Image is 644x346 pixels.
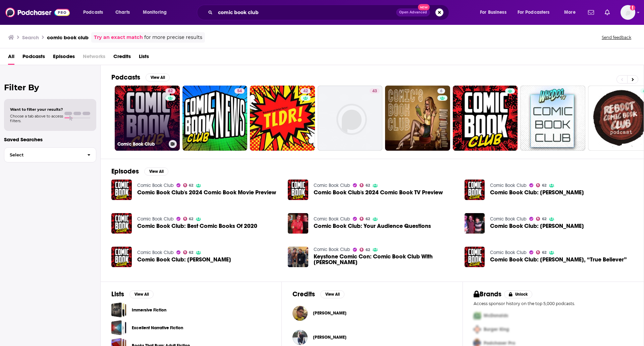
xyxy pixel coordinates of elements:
span: 43 [372,88,377,95]
a: Comic Book Club: Your Audience Questions [314,223,431,229]
a: Comic Book Club: Scott Snyder [465,180,485,200]
button: open menu [78,7,112,18]
a: Comic Book Club's 2024 Comic Book TV Preview [314,190,443,195]
a: 42 [250,86,315,151]
span: Charts [115,8,130,17]
a: Credits [113,51,131,65]
button: Show profile menu [621,5,635,20]
span: Comic Book Club: [PERSON_NAME] [137,257,231,262]
button: Send feedback [600,35,633,40]
a: Comic Book Club: Jeff Ryan [137,257,231,262]
span: Podchaser Pro [484,340,515,346]
a: 62 [360,217,370,221]
span: Logged in as ereardon [621,5,635,20]
div: Search podcasts, credits, & more... [203,5,455,20]
span: 62 [542,184,546,187]
p: Saved Searches [4,136,96,143]
span: Comic Book Club: [PERSON_NAME] [490,223,584,229]
button: View All [146,73,170,82]
a: Comic Book Club: Abraham Riesman, “True Believer” [465,247,485,267]
a: Comic Book Club: Bob Walles [465,213,485,234]
span: 42 [303,88,308,95]
a: 54 [234,88,245,94]
a: All [8,51,14,65]
a: Comic Book Club's 2024 Comic Book Movie Preview [111,180,132,200]
a: Immersive Fiction [111,302,126,317]
span: Comic Book Club: [PERSON_NAME] [490,190,584,195]
a: 62 [183,250,194,254]
a: Comic Book Club [137,183,174,188]
h3: comic book club [47,34,89,41]
a: 54 [182,86,248,151]
span: Keystone Comic Con: Comic Book Club With [PERSON_NAME] [314,254,457,265]
span: 62 [366,248,370,251]
a: Arys Déjan [313,335,346,340]
a: CreditsView All [292,290,344,298]
button: open menu [513,7,559,18]
a: 43 [318,86,383,151]
span: Comic Book Club: [PERSON_NAME], “True Believer” [490,257,627,262]
span: 62 [189,251,193,254]
a: 62 [360,248,370,252]
h2: Lists [111,290,124,298]
img: Podchaser - Follow, Share and Rate Podcasts [5,6,70,19]
img: Arys Déjan [292,330,308,345]
img: Comic Book Club: Best Comic Books Of 2020 [111,213,132,234]
span: Excellent Narrative Fiction [111,320,126,335]
span: 62 [542,251,546,254]
span: 62 [189,184,193,187]
input: Search podcasts, credits, & more... [215,7,396,18]
a: Keystone Comic Con: Comic Book Club With Greg Maughan [314,254,457,265]
a: ListsView All [111,290,154,298]
img: Comic Book Club: Your Audience Questions [288,213,308,234]
h2: Episodes [111,167,139,176]
span: Choose a tab above to access filters. [10,114,63,123]
button: View All [129,290,154,298]
a: Keystone Comic Con: Comic Book Club With Greg Maughan [288,247,308,267]
span: 62 [542,217,546,220]
img: Comic Book Club's 2024 Comic Book TV Preview [288,180,308,200]
a: Comic Book Club [314,216,350,222]
a: EpisodesView All [111,167,168,176]
a: Comic Book Club: Best Comic Books Of 2020 [137,223,257,229]
svg: Add a profile image [630,5,635,10]
span: Monitoring [143,8,167,17]
a: 6 [385,86,450,151]
span: Podcasts [22,51,45,65]
button: View All [320,290,344,298]
span: 62 [189,217,193,220]
a: 42 [301,88,311,94]
img: Oliver Sava [292,306,308,321]
button: Unlock [504,290,533,298]
a: Lists [139,51,149,65]
a: Show notifications dropdown [585,7,597,18]
a: Comic Book Club [137,216,174,222]
a: Comic Book Club [137,250,174,255]
a: Comic Book Club [314,247,350,252]
h2: Podcasts [111,73,140,82]
a: Episodes [53,51,75,65]
a: 62 [536,217,546,221]
a: Comic Book Club's 2024 Comic Book Movie Preview [137,190,276,195]
span: McDonalds [484,313,508,318]
a: 43 [370,88,380,94]
a: Excellent Narrative Fiction [132,324,183,332]
span: New [418,4,430,10]
button: open menu [475,7,515,18]
span: For Business [480,8,506,17]
img: First Pro Logo [471,309,484,323]
span: 6 [440,88,442,95]
a: Comic Book Club [490,183,527,188]
span: Open Advanced [399,11,427,14]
